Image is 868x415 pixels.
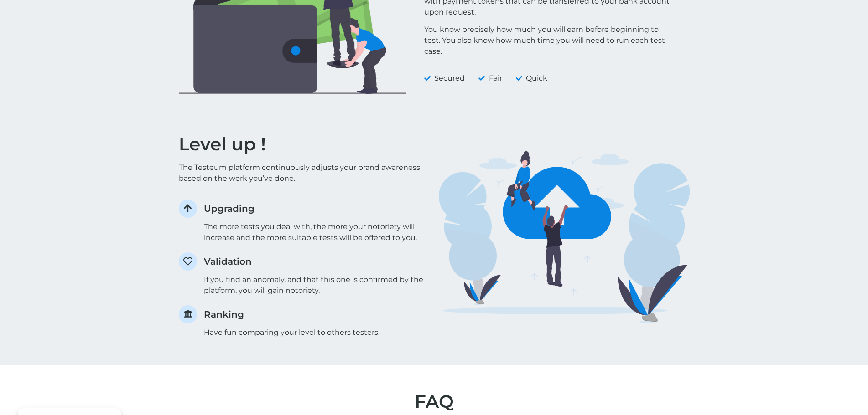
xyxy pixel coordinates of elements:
[204,327,430,338] p: Have fun comparing your level to others testers.
[174,393,694,410] h3: FAQ
[204,256,252,267] span: Validation
[204,309,244,320] span: Ranking
[432,73,465,84] span: Secured
[424,25,665,56] span: You know precisely how much you will earn before beginning to test. You also know how much time y...
[524,73,547,84] span: Quick
[487,73,502,84] span: Fair
[179,163,420,183] span: The Testeum platform continuously adjusts your brand awareness based on the work you’ve done.
[439,150,690,323] img: TESTERS IMG 5
[204,274,430,296] p: If you find an anomaly, and that this one is confirmed by the platform, you will gain notoriety.
[204,221,430,243] p: The more tests you deal with, the more your notoriety will increase and the more suitable tests w...
[204,203,255,214] span: Upgrading
[179,135,430,153] h1: Level up !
